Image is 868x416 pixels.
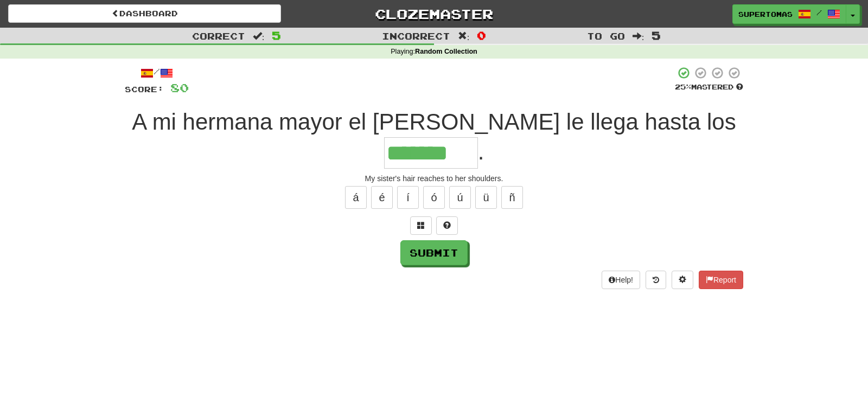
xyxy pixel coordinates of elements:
[475,186,497,209] button: ü
[652,29,661,42] span: 5
[675,82,691,91] span: 25 %
[738,9,793,19] span: SuperTomas
[125,173,743,184] div: My sister's hair reaches to her shoulders.
[449,186,471,209] button: ú
[675,82,743,92] div: Mastered
[125,85,164,94] span: Score:
[501,186,523,209] button: ñ
[646,271,666,289] button: Round history (alt+y)
[400,240,468,265] button: Submit
[587,30,625,41] span: To go
[633,31,644,41] span: :
[478,139,484,164] span: .
[436,216,458,235] button: Single letter hint - you only get 1 per sentence and score half the points! alt+h
[272,29,281,42] span: 5
[415,48,477,55] strong: Random Collection
[602,271,640,289] button: Help!
[192,30,245,41] span: Correct
[345,186,367,209] button: á
[699,271,743,289] button: Report
[458,31,470,41] span: :
[8,4,281,23] a: Dashboard
[382,30,450,41] span: Incorrect
[170,81,189,94] span: 80
[371,186,393,209] button: é
[253,31,265,41] span: :
[410,216,432,235] button: Switch sentence to multiple choice alt+p
[397,186,419,209] button: í
[125,66,189,80] div: /
[423,186,445,209] button: ó
[816,9,822,16] span: /
[132,109,736,135] span: A mi hermana mayor el [PERSON_NAME] le llega hasta los
[732,4,846,24] a: SuperTomas /
[297,4,570,23] a: Clozemaster
[477,29,486,42] span: 0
